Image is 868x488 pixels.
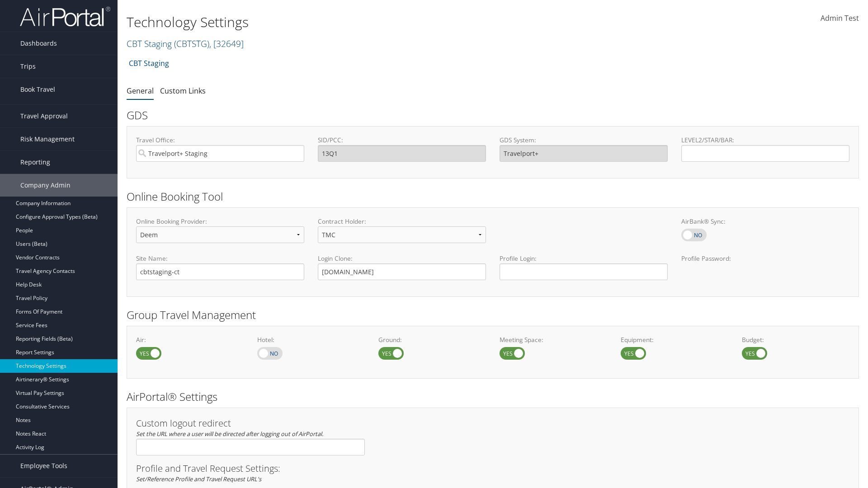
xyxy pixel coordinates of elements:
[136,419,365,428] h3: Custom logout redirect
[127,389,859,404] h2: AirPortal® Settings
[20,32,57,55] span: Dashboards
[681,229,707,241] label: AirBank® Sync
[318,136,486,145] label: SID/PCC:
[500,335,607,344] label: Meeting Space:
[500,136,668,145] label: GDS System:
[318,217,486,226] label: Contract Holder:
[20,128,75,150] span: Risk Management
[127,38,244,50] a: CBT Staging
[136,475,261,483] em: Set/Reference Profile and Travel Request URL's
[20,151,50,174] span: Reporting
[174,38,209,50] span: ( CBTSTG )
[20,174,71,197] span: Company Admin
[681,254,849,280] label: Profile Password:
[742,335,849,344] label: Budget:
[136,136,304,145] label: Travel Office:
[318,254,486,263] label: Login Clone:
[136,464,849,473] h3: Profile and Travel Request Settings:
[821,5,859,33] a: Admin Test
[136,254,304,263] label: Site Name:
[500,254,668,280] label: Profile Login:
[20,55,36,78] span: Trips
[160,86,206,96] a: Custom Links
[136,430,323,438] em: Set the URL where a user will be directed after logging out of AirPortal.
[681,136,849,145] label: LEVEL2/STAR/BAR:
[127,189,859,204] h2: Online Booking Tool
[257,335,365,344] label: Hotel:
[129,54,169,72] a: CBT Staging
[20,455,67,477] span: Employee Tools
[378,335,486,344] label: Ground:
[681,217,849,226] label: AirBank® Sync:
[136,335,244,344] label: Air:
[127,86,154,96] a: General
[500,263,668,280] input: Profile Login:
[127,13,615,32] h1: Technology Settings
[20,105,68,127] span: Travel Approval
[20,6,110,27] img: airportal-logo.png
[821,13,859,23] span: Admin Test
[621,335,728,344] label: Equipment:
[127,307,859,323] h2: Group Travel Management
[20,78,55,101] span: Book Travel
[136,217,304,226] label: Online Booking Provider:
[209,38,244,50] span: , [ 32649 ]
[127,108,852,123] h2: GDS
